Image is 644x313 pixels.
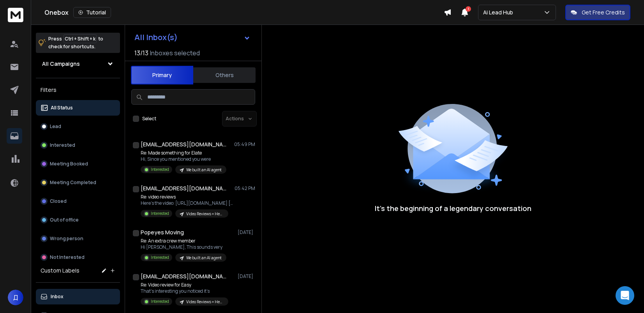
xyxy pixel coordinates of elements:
[36,156,120,172] button: Meeting Booked
[128,30,257,45] button: All Inbox(s)
[141,282,228,288] p: Re: Video review for Easy
[565,5,630,20] button: Get Free Credits
[141,141,226,148] h1: [EMAIL_ADDRESS][DOMAIN_NAME]
[41,267,79,274] h3: Custom Labels
[73,7,111,18] button: Tutorial
[186,167,222,173] p: We built an AI agent
[36,119,120,134] button: Lead
[375,203,531,214] p: It’s the beginning of a legendary conversation
[235,185,255,192] p: 05:42 PM
[51,105,73,111] p: All Status
[36,137,120,153] button: Interested
[150,48,200,58] h3: Inboxes selected
[238,229,255,236] p: [DATE]
[151,211,169,216] p: Interested
[44,7,444,18] div: Onebox
[151,167,169,172] p: Interested
[141,288,228,294] p: That’s interesting you noticed it’s
[131,66,193,84] button: Primary
[234,141,255,148] p: 05:49 PM
[36,84,120,95] h3: Filters
[193,67,256,84] button: Others
[50,123,61,130] p: Lead
[50,161,88,167] p: Meeting Booked
[141,244,226,250] p: Hi [PERSON_NAME], This sounds very
[238,273,255,280] p: [DATE]
[141,238,226,244] p: Re: An extra crew member
[616,286,634,305] div: Open Intercom Messenger
[141,156,226,162] p: Hi, Since you mentioned you were
[8,290,23,305] button: Д
[50,236,83,242] p: Wrong person
[466,6,471,12] span: 1
[141,229,184,236] h1: Popeyes Moving
[141,194,234,200] p: Re: video reviews
[42,60,80,68] h1: All Campaigns
[142,116,156,122] label: Select
[36,231,120,246] button: Wrong person
[36,289,120,304] button: Inbox
[48,35,103,51] p: Press to check for shortcuts.
[64,34,97,43] span: Ctrl + Shift + k
[186,255,222,261] p: We built an AI agent
[134,33,178,41] h1: All Inbox(s)
[50,254,85,260] p: Not Interested
[134,48,148,58] span: 13 / 13
[36,100,120,116] button: All Status
[36,175,120,190] button: Meeting Completed
[141,200,234,206] p: Here's the video: [URL][DOMAIN_NAME] [[URL][DOMAIN_NAME]] Just making sure
[483,9,516,16] p: Ai Lead Hub
[582,9,625,16] p: Get Free Credits
[50,142,75,148] p: Interested
[186,211,224,217] p: Video Reviews + HeyGen subflow
[36,250,120,265] button: Not Interested
[151,299,169,304] p: Interested
[141,273,226,280] h1: [EMAIL_ADDRESS][DOMAIN_NAME]
[51,294,64,300] p: Inbox
[186,299,224,305] p: Video Reviews + HeyGen subflow
[36,193,120,209] button: Closed
[141,185,226,192] h1: [EMAIL_ADDRESS][DOMAIN_NAME]
[141,150,226,156] p: Re: Made something for Elate
[50,179,96,186] p: Meeting Completed
[36,56,120,72] button: All Campaigns
[151,255,169,260] p: Interested
[36,212,120,228] button: Out of office
[50,198,67,204] p: Closed
[50,217,79,223] p: Out of office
